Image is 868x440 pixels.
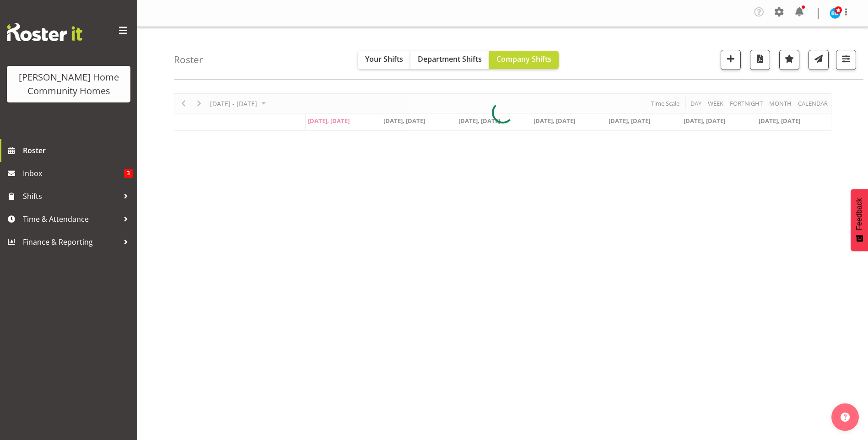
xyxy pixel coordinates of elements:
h4: Roster [174,54,203,65]
span: 3 [124,169,133,178]
span: Roster [23,144,133,157]
button: Department Shifts [410,51,489,69]
img: barbara-dunlop8515.jpg [830,8,841,19]
span: Your Shifts [365,54,403,64]
button: Feedback - Show survey [851,189,868,251]
button: Add a new shift [721,50,741,70]
span: Company Shifts [496,54,551,64]
span: Finance & Reporting [23,235,119,249]
span: Inbox [23,166,124,180]
img: help-xxl-2.png [841,413,850,422]
button: Filter Shifts [836,50,856,70]
span: Time & Attendance [23,212,119,226]
button: Highlight an important date within the roster. [779,50,799,70]
div: [PERSON_NAME] Home Community Homes [16,70,121,98]
img: Rosterit website logo [7,23,82,41]
span: Feedback [855,198,863,230]
button: Company Shifts [489,51,559,69]
button: Send a list of all shifts for the selected filtered period to all rostered employees. [809,50,829,70]
button: Download a PDF of the roster according to the set date range. [750,50,770,70]
span: Department Shifts [418,54,482,64]
button: Your Shifts [358,51,410,69]
span: Shifts [23,189,119,203]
